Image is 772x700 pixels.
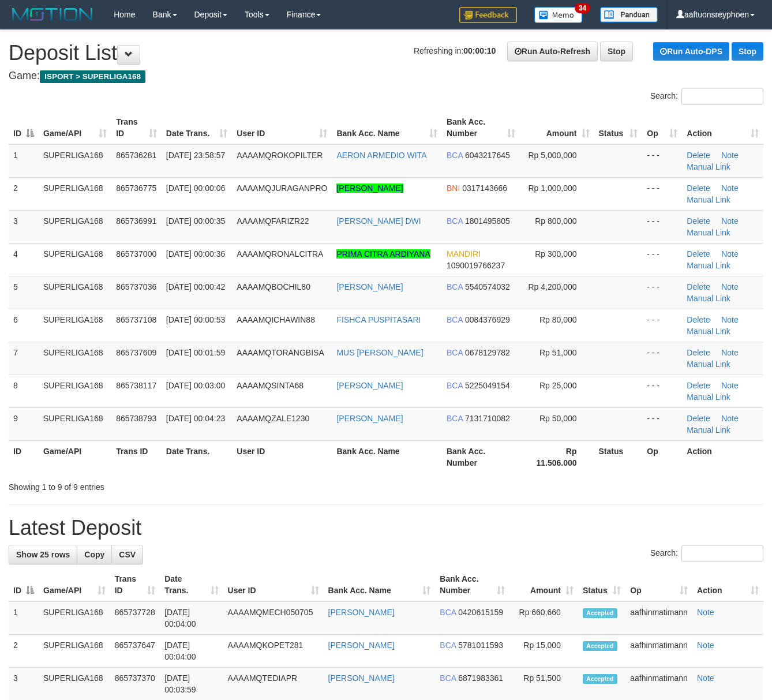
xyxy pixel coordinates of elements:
th: Game/API: activate to sort column ascending [39,568,110,601]
span: Copy 5540574032 to clipboard [465,282,510,291]
span: 34 [575,3,590,13]
td: aafhinmatimann [625,635,692,668]
span: BCA [447,348,463,357]
td: - - - [642,144,682,178]
th: Op: activate to sort column ascending [642,111,682,144]
span: Copy 6871983361 to clipboard [458,673,503,683]
span: BCA [447,414,463,423]
span: AAAAMQTORANGBISA [237,348,324,357]
span: 865738117 [116,381,156,390]
span: [DATE] 00:01:59 [166,348,225,357]
span: CSV [119,550,136,559]
a: Delete [687,216,710,226]
td: - - - [642,309,682,342]
a: Manual Link [687,327,730,336]
th: Bank Acc. Number: activate to sort column ascending [442,111,520,144]
span: Copy 5225049154 to clipboard [465,381,510,390]
span: [DATE] 00:00:06 [166,184,225,193]
a: Note [721,381,739,390]
a: Delete [687,348,710,357]
a: Delete [687,414,710,423]
td: - - - [642,243,682,276]
span: Copy [84,550,104,559]
span: 865737000 [116,249,156,259]
span: 865737609 [116,348,156,357]
a: CSV [111,545,143,564]
a: Manual Link [687,360,730,369]
th: Status [594,440,643,473]
h1: Latest Deposit [9,516,763,540]
a: Note [721,184,739,193]
a: FISHCA PUSPITASARI [336,315,421,324]
h1: Deposit List [9,42,763,65]
span: Show 25 rows [16,550,70,559]
a: Note [697,641,714,650]
span: Refreshing in: [414,46,496,55]
th: Trans ID: activate to sort column ascending [111,111,162,144]
td: 9 [9,407,39,440]
span: Accepted [583,674,617,684]
th: Trans ID [111,440,162,473]
span: Rp 300,000 [535,249,576,259]
span: 865737108 [116,315,156,324]
span: ISPORT > SUPERLIGA168 [40,70,145,83]
span: Rp 25,000 [539,381,577,390]
span: Rp 50,000 [539,414,577,423]
td: 1 [9,601,39,635]
a: [PERSON_NAME] DWI [336,216,421,226]
span: AAAAMQRONALCITRA [237,249,323,259]
a: Stop [732,42,763,61]
span: BCA [440,608,456,617]
a: Manual Link [687,425,730,435]
a: Manual Link [687,162,730,171]
td: 6 [9,309,39,342]
td: 2 [9,635,39,668]
a: Note [721,151,739,160]
span: [DATE] 00:00:53 [166,315,225,324]
td: 2 [9,177,39,210]
span: Rp 4,200,000 [528,282,576,291]
td: SUPERLIGA168 [39,309,111,342]
a: [PERSON_NAME] [336,282,403,291]
td: 3 [9,210,39,243]
a: PRIMA CITRA ARDIYANA [336,249,430,259]
th: Status: activate to sort column ascending [578,568,625,601]
th: ID: activate to sort column descending [9,111,39,144]
td: AAAAMQMECH050705 [223,601,324,635]
span: BCA [440,673,456,683]
span: 865737036 [116,282,156,291]
span: Copy 7131710082 to clipboard [465,414,510,423]
td: 865737728 [110,601,160,635]
span: 865736775 [116,184,156,193]
img: panduan.png [600,7,658,23]
td: SUPERLIGA168 [39,276,111,309]
span: Copy 5781011593 to clipboard [458,641,503,650]
th: Action: activate to sort column ascending [682,111,763,144]
span: Copy 0678129782 to clipboard [465,348,510,357]
td: aafhinmatimann [625,601,692,635]
a: Manual Link [687,294,730,303]
a: Delete [687,249,710,259]
a: Note [721,414,739,423]
span: BCA [447,315,463,324]
th: ID: activate to sort column descending [9,568,39,601]
span: [DATE] 00:04:23 [166,414,225,423]
span: Rp 1,000,000 [528,184,576,193]
span: AAAAMQJURAGANPRO [237,184,327,193]
td: SUPERLIGA168 [39,243,111,276]
a: Note [721,216,739,226]
th: Bank Acc. Name: activate to sort column ascending [332,111,442,144]
span: 865736281 [116,151,156,160]
th: Status: activate to sort column ascending [594,111,643,144]
a: [PERSON_NAME] [336,414,403,423]
a: Delete [687,184,710,193]
th: User ID: activate to sort column ascending [223,568,324,601]
td: 5 [9,276,39,309]
span: Copy 0317143666 to clipboard [462,184,507,193]
input: Search: [681,545,763,562]
a: Note [721,348,739,357]
th: Amount: activate to sort column ascending [520,111,594,144]
a: [PERSON_NAME] [328,641,395,650]
td: - - - [642,407,682,440]
th: Op [642,440,682,473]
